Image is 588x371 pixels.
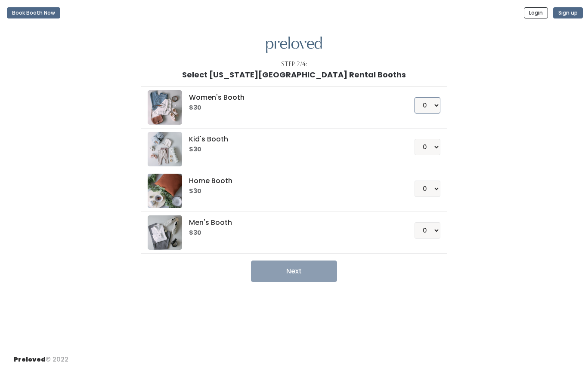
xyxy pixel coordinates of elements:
img: preloved logo [148,132,182,166]
h5: Women's Booth [189,94,393,101]
h5: Men's Booth [189,219,393,227]
div: © 2022 [14,348,68,364]
button: Login [524,7,548,18]
div: Step 2/4: [281,60,307,69]
h1: Select [US_STATE][GEOGRAPHIC_DATA] Rental Booths [182,71,406,79]
img: preloved logo [148,174,182,208]
h6: $30 [189,146,393,153]
button: Next [251,261,337,282]
h5: Home Booth [189,177,393,185]
h6: $30 [189,104,393,111]
h6: $30 [189,188,393,195]
button: Book Booth Now [7,7,60,18]
h6: $30 [189,230,393,236]
img: preloved logo [148,215,182,250]
img: preloved logo [266,37,322,53]
a: Book Booth Now [7,3,60,22]
span: Preloved [14,355,46,364]
h5: Kid's Booth [189,135,393,143]
img: preloved logo [148,90,182,125]
button: Sign up [553,7,583,18]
